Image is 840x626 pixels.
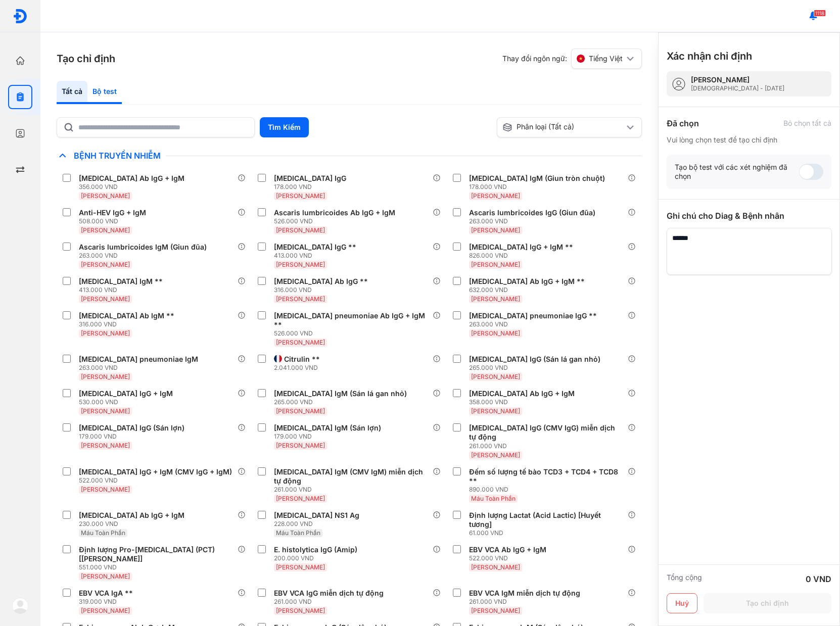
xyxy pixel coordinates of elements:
[79,589,133,598] div: EBV VCA IgA **
[274,545,357,554] div: E. histolytica IgG (Amip)
[469,286,589,294] div: 632.000 VND
[691,84,784,92] div: [DEMOGRAPHIC_DATA] - [DATE]
[81,607,130,614] span: [PERSON_NAME]
[79,398,177,406] div: 530.000 VND
[79,243,207,252] div: Ascaris lumbricoides IgM (Giun đũa)
[79,598,137,606] div: 319.000 VND
[704,593,831,613] button: Tạo chỉ định
[79,183,189,191] div: 356.000 VND
[79,311,174,320] div: [MEDICAL_DATA] Ab IgM **
[81,329,130,337] span: [PERSON_NAME]
[471,261,520,268] span: [PERSON_NAME]
[79,476,236,485] div: 522.000 VND
[469,252,577,260] div: 826.000 VND
[471,407,520,415] span: [PERSON_NAME]
[471,451,520,459] span: [PERSON_NAME]
[79,511,184,520] div: [MEDICAL_DATA] Ab IgG + IgM
[79,520,189,528] div: 230.000 VND
[274,520,363,528] div: 228.000 VND
[276,339,325,346] span: [PERSON_NAME]
[274,217,399,225] div: 526.000 VND
[79,217,150,225] div: 508.000 VND
[471,192,520,200] span: [PERSON_NAME]
[79,320,178,328] div: 316.000 VND
[87,81,122,104] div: Bộ test
[276,192,325,200] span: [PERSON_NAME]
[469,511,624,529] div: Định lượng Lactat (Acid Lactic) [Huyết tương]
[471,563,520,571] span: [PERSON_NAME]
[79,355,198,364] div: [MEDICAL_DATA] pneumoniae IgM
[57,81,87,104] div: Tất cả
[502,122,625,132] div: Phân loại (Tất cả)
[274,252,360,260] div: 413.000 VND
[469,442,628,450] div: 261.000 VND
[276,407,325,415] span: [PERSON_NAME]
[81,373,130,380] span: [PERSON_NAME]
[81,261,130,268] span: [PERSON_NAME]
[667,135,831,145] div: Vui lòng chọn test để tạo chỉ định
[274,389,407,398] div: [MEDICAL_DATA] IgM (Sán lá gan nhỏ)
[469,589,580,598] div: EBV VCA IgM miễn dịch tự động
[274,208,395,217] div: Ascaris lumbricoides Ab IgG + IgM
[469,398,579,406] div: 358.000 VND
[276,295,325,303] span: [PERSON_NAME]
[274,243,356,252] div: [MEDICAL_DATA] IgG **
[276,607,325,614] span: [PERSON_NAME]
[274,311,429,329] div: [MEDICAL_DATA] pneumoniae Ab IgG + IgM **
[79,389,173,398] div: [MEDICAL_DATA] IgG + IgM
[469,311,597,320] div: [MEDICAL_DATA] pneumoniae IgG **
[79,364,202,372] div: 263.000 VND
[274,486,433,494] div: 261.000 VND
[81,295,130,303] span: [PERSON_NAME]
[469,243,573,252] div: [MEDICAL_DATA] IgG + IgM **
[469,389,575,398] div: [MEDICAL_DATA] Ab IgG + IgM
[471,329,520,337] span: [PERSON_NAME]
[469,423,624,442] div: [MEDICAL_DATA] IgG (CMV IgG) miễn dịch tự động
[274,286,372,294] div: 316.000 VND
[469,364,604,372] div: 265.000 VND
[667,573,702,585] div: Tổng cộng
[469,529,628,537] div: 61.000 VND
[667,593,697,613] button: Huỷ
[12,598,28,614] img: logo
[675,163,799,181] div: Tạo bộ test với các xét nghiệm đã chọn
[276,261,325,268] span: [PERSON_NAME]
[260,117,309,137] button: Tìm Kiếm
[469,554,550,562] div: 522.000 VND
[471,295,520,303] span: [PERSON_NAME]
[806,573,831,585] div: 0 VND
[81,486,130,493] span: [PERSON_NAME]
[469,217,599,225] div: 263.000 VND
[79,563,238,571] div: 551.000 VND
[276,529,320,537] span: Máu Toàn Phần
[79,277,163,286] div: [MEDICAL_DATA] IgM **
[274,398,411,406] div: 265.000 VND
[274,467,429,486] div: [MEDICAL_DATA] IgM (CMV IgM) miễn dịch tự động
[79,252,211,260] div: 263.000 VND
[276,442,325,449] span: [PERSON_NAME]
[79,545,234,563] div: Định lượng Pro-[MEDICAL_DATA] (PCT) [[PERSON_NAME]]
[471,607,520,614] span: [PERSON_NAME]
[667,49,752,63] h3: Xác nhận chỉ định
[79,286,167,294] div: 413.000 VND
[274,174,346,183] div: [MEDICAL_DATA] IgG
[469,174,605,183] div: [MEDICAL_DATA] IgM (Giun tròn chuột)
[79,174,184,183] div: [MEDICAL_DATA] Ab IgG + IgM
[274,277,368,286] div: [MEDICAL_DATA] Ab IgG **
[274,183,350,191] div: 178.000 VND
[274,432,385,441] div: 179.000 VND
[469,598,584,606] div: 261.000 VND
[691,75,784,84] div: [PERSON_NAME]
[469,277,585,286] div: [MEDICAL_DATA] Ab IgG + IgM **
[469,545,546,554] div: EBV VCA Ab IgG + IgM
[274,364,324,372] div: 2.041.000 VND
[57,52,115,66] h3: Tạo chỉ định
[274,554,361,562] div: 200.000 VND
[814,10,826,17] span: 1118
[274,329,433,338] div: 526.000 VND
[783,119,831,128] div: Bỏ chọn tất cả
[69,151,166,161] span: Bệnh Truyền Nhiễm
[276,495,325,502] span: [PERSON_NAME]
[469,208,595,217] div: Ascaris lumbricoides IgG (Giun đũa)
[81,529,125,537] span: Máu Toàn Phần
